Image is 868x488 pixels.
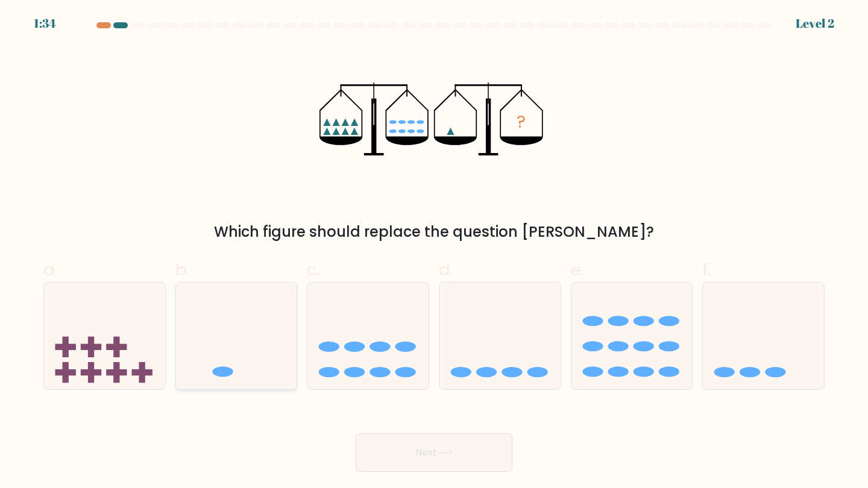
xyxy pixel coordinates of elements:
[702,258,711,281] span: f.
[307,258,320,281] span: c.
[34,14,56,33] div: 1:34
[517,110,526,134] tspan: ?
[43,258,58,281] span: a.
[356,433,512,472] button: Next
[571,258,584,281] span: e.
[51,221,817,243] div: Which figure should replace the question [PERSON_NAME]?
[796,14,834,33] div: Level 2
[439,258,453,281] span: d.
[175,258,190,281] span: b.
